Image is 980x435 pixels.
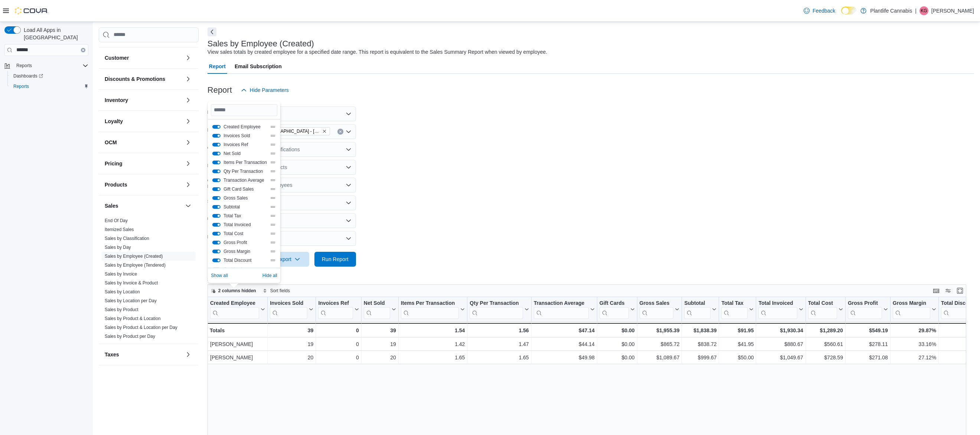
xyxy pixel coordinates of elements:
label: Is Delivery [208,234,230,240]
span: Total Cost [223,231,267,237]
h3: Report [208,86,232,95]
h3: Sales [105,202,118,210]
h3: Discounts & Promotions [105,75,165,83]
p: Showing 2 of 2 [208,276,974,283]
div: Gross Profit [848,300,882,319]
button: Created Employee [210,300,265,319]
div: $1,089.67 [639,353,679,362]
button: Next [208,27,216,36]
label: Products [208,163,227,169]
span: Feedback [813,7,835,14]
button: Total Tax [212,214,220,218]
a: Sales by Location per Day [105,298,157,303]
div: Total Tax [721,300,748,319]
span: Reports [13,83,29,89]
button: Clear input [81,48,85,52]
div: Total Cost [808,300,837,319]
button: Sales [105,202,182,210]
h3: Inventory [105,96,128,104]
span: Dashboards [13,73,43,79]
span: Cashback [223,266,267,272]
button: Products [105,181,182,188]
button: Run Report [314,252,356,267]
a: Sales by Invoice & Product [105,280,158,286]
p: | [915,6,917,15]
a: End Of Day [105,218,128,223]
span: Hide all [262,273,277,279]
input: Search columns [211,104,277,116]
div: Drag handle [270,168,276,174]
div: 27.12% [893,353,936,362]
button: Invoices Sold [270,300,313,319]
div: 39 [364,326,396,335]
button: Gross Margin [212,250,220,253]
div: $1,955.39 [639,326,679,335]
label: Use Type [208,216,227,222]
div: Invoices Sold [270,300,307,307]
span: Sales by Classification [105,235,149,241]
div: 33.16% [893,340,936,349]
div: $41.95 [721,340,754,349]
a: Sales by Product [105,307,138,312]
p: [PERSON_NAME] [931,6,974,15]
label: Classifications [208,145,239,151]
div: $1,930.34 [758,326,803,335]
div: [PERSON_NAME] [210,353,265,362]
button: Total Invoiced [758,300,803,319]
button: All [257,195,356,210]
div: Drag handle [270,257,276,263]
span: Total Discount [223,257,267,263]
button: Net Sold [364,300,396,319]
a: Sales by Employee (Tendered) [105,263,166,268]
span: Reports [10,82,88,91]
button: Total Invoiced [212,223,220,227]
div: Items Per Transaction [401,300,459,307]
button: Total Tax [721,300,754,319]
div: Gross Sales [639,300,673,319]
span: Run Report [322,256,349,263]
div: 0 [318,326,359,335]
div: 20 [364,353,396,362]
button: Gross Margin [893,300,936,319]
div: Total Invoiced [758,300,797,307]
span: Dashboards [10,72,88,80]
a: Sales by Product & Location per Day [105,325,177,330]
div: Drag handle [270,248,276,254]
div: 1.47 [470,340,529,349]
p: Plantlife Cannabis [870,6,912,15]
div: Gift Cards [600,300,629,307]
div: Gross Profit [848,300,882,307]
button: OCM [105,139,182,146]
div: $560.61 [808,340,843,349]
span: Total Invoiced [223,222,267,228]
button: Invoices Sold [212,134,220,138]
div: $91.95 [721,326,754,335]
h3: Pricing [105,160,122,167]
div: 1.54 [401,326,465,335]
div: 1.65 [401,353,465,362]
button: Customer [105,54,182,62]
h3: Taxes [105,351,119,358]
div: $278.11 [848,340,888,349]
button: Customer [184,53,193,62]
button: Total Discount [212,258,220,262]
div: Drag handle [270,159,276,165]
span: Subtotal [223,204,267,210]
button: Sort fields [260,286,293,295]
span: Sales by Invoice [105,271,137,277]
a: Sales by Location [105,289,140,294]
button: Discounts & Promotions [105,75,182,83]
button: Reports [13,61,35,70]
div: Drag handle [270,195,276,201]
a: Sales by Employee (Created) [105,254,163,259]
div: $0.00 [600,353,635,362]
button: Reports [7,81,91,92]
button: Cashback [212,267,220,271]
label: Sale Type [208,198,228,204]
div: $880.67 [758,340,803,349]
div: Drag handle [270,151,276,156]
span: Sales by Location per Day [105,298,157,304]
div: $44.14 [533,340,594,349]
div: Drag handle [270,186,276,192]
div: Qty Per Transaction [470,300,523,319]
